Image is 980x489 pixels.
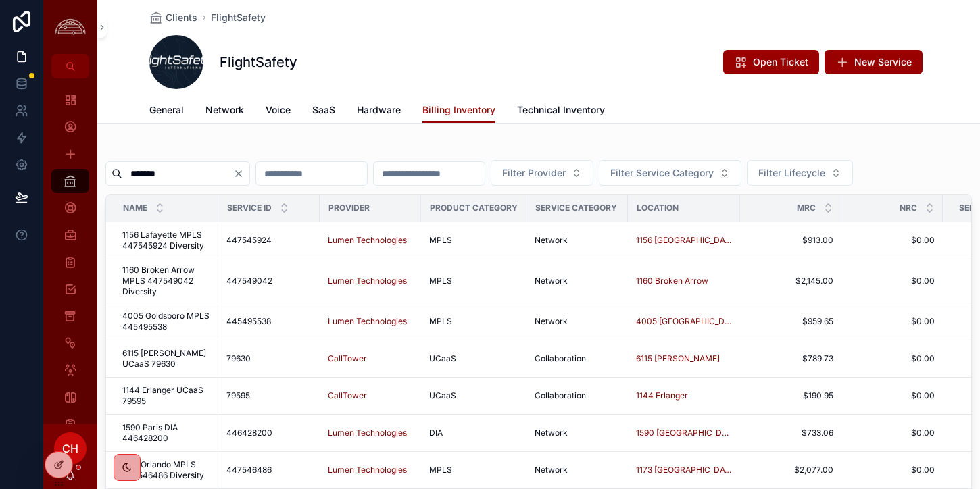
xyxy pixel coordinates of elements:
a: UCaaS [429,353,518,364]
a: UCaaS [429,390,518,401]
a: $0.00 [850,316,935,327]
span: Open Ticket [753,55,808,69]
a: Clients [149,11,197,24]
span: SaaS [312,103,335,117]
a: Lumen Technologies [328,316,407,327]
span: UCaaS [429,390,456,401]
a: $2,077.00 [748,465,833,475]
img: App logo [51,17,89,38]
a: CallTower [328,390,367,401]
span: Network [535,428,568,438]
a: 447549042 [226,276,312,286]
span: 1156 Lafayette MPLS 447545924 Diversity [122,230,210,251]
span: Product Category [430,203,518,213]
span: 445495538 [226,316,271,327]
span: Filter Service Category [610,166,714,180]
span: Technical Inventory [517,103,605,117]
button: New Service [825,50,923,74]
a: CallTower [328,353,413,364]
span: Collaboration [535,390,586,401]
a: 79595 [226,390,312,401]
span: 79595 [226,390,250,401]
span: Service Category [535,203,617,213]
span: Filter Provider [502,166,566,180]
a: $0.00 [850,353,935,364]
a: FlightSafety [211,11,266,24]
a: Billing Inventory [422,98,495,124]
span: 1144 Erlanger [636,390,688,401]
a: 6115 [PERSON_NAME] [636,353,732,364]
span: Network [535,316,568,327]
a: 1156 [GEOGRAPHIC_DATA] [636,235,732,246]
a: 446428200 [226,428,312,438]
a: 447545924 [226,235,312,246]
a: Network [535,465,620,475]
a: Lumen Technologies [328,428,407,438]
a: Network [535,316,620,327]
span: 6115 [PERSON_NAME] UCaaS 79630 [122,348,210,369]
a: Lumen Technologies [328,276,407,286]
a: 1160 Broken Arrow MPLS 447549042 Diversity [122,265,210,297]
a: 445495538 [226,316,312,327]
a: 1590 Paris DIA 446428200 [122,422,210,444]
span: 6115 [PERSON_NAME] [636,353,720,364]
span: Hardware [357,103,401,117]
h1: FlightSafety [220,53,297,72]
span: 1160 Broken Arrow [636,276,708,286]
button: Clear [233,168,249,179]
a: $0.00 [850,465,935,475]
a: Network [205,98,244,125]
a: MPLS [429,235,518,246]
a: Network [535,276,620,286]
span: MPLS [429,316,452,327]
span: Voice [266,103,291,117]
span: DIA [429,428,443,438]
span: $0.00 [850,390,935,401]
a: Lumen Technologies [328,235,413,246]
a: MPLS [429,316,518,327]
a: 1160 Broken Arrow [636,276,732,286]
span: NRC [900,203,917,213]
span: Network [535,465,568,475]
a: 1590 [GEOGRAPHIC_DATA] [636,428,732,438]
a: 1144 Erlanger UCaaS 79595 [122,385,210,407]
span: Provider [328,203,370,213]
span: Network [535,276,568,286]
a: $789.73 [748,353,833,364]
span: Filter Lifecycle [758,166,825,180]
span: 1173 [GEOGRAPHIC_DATA] [636,465,732,475]
a: $733.06 [748,428,833,438]
span: MPLS [429,276,452,286]
a: Lumen Technologies [328,465,407,475]
a: $0.00 [850,428,935,438]
span: Location [637,203,679,213]
a: $2,145.00 [748,276,833,286]
a: Lumen Technologies [328,316,413,327]
a: 4005 Goldsboro MPLS 445495538 [122,311,210,332]
a: $959.65 [748,316,833,327]
span: CH [62,440,78,457]
a: Collaboration [535,353,620,364]
span: Collaboration [535,353,586,364]
span: $190.95 [748,390,833,401]
span: $0.00 [850,235,935,246]
a: Lumen Technologies [328,235,407,246]
span: 79630 [226,353,251,364]
button: Select Button [747,160,853,186]
a: CallTower [328,353,367,364]
span: 447546486 [226,465,272,475]
button: Select Button [491,160,593,186]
